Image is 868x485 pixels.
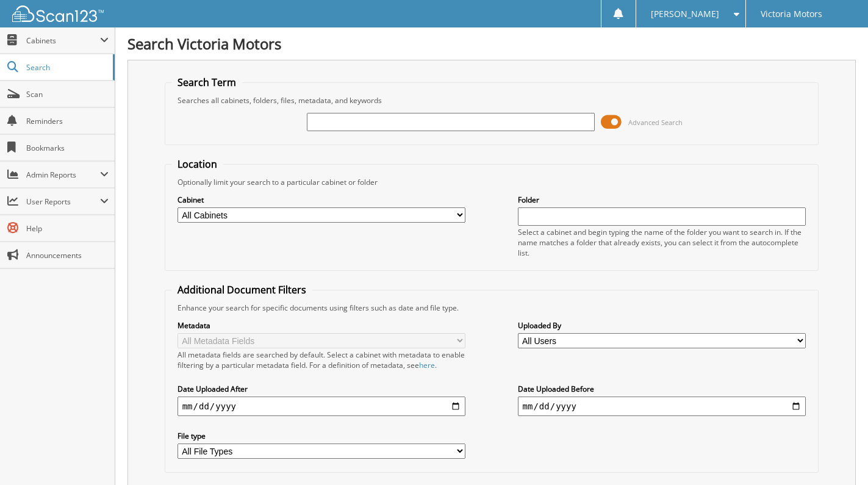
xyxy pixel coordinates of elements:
span: Admin Reports [26,170,100,180]
span: Announcements [26,250,109,260]
span: Scan [26,89,109,99]
h1: Search Victoria Motors [127,34,856,54]
div: Optionally limit your search to a particular cabinet or folder [171,177,812,187]
span: Advanced Search [628,118,683,127]
div: Enhance your search for specific documents using filters such as date and file type. [171,303,812,313]
div: All metadata fields are searched by default. Select a cabinet with metadata to enable filtering b... [178,350,466,370]
input: start [178,397,466,416]
div: Searches all cabinets, folders, files, metadata, and keywords [171,95,812,106]
label: Folder [518,195,806,205]
legend: Location [171,157,223,171]
label: Metadata [178,320,466,331]
span: Reminders [26,116,109,126]
a: here [419,360,435,370]
legend: Search Term [171,76,242,89]
label: Cabinet [178,195,466,205]
img: scan123-logo-white.svg [12,5,104,22]
span: Help [26,223,109,234]
span: User Reports [26,196,100,207]
label: File type [178,431,466,441]
span: Search [26,62,107,73]
span: [PERSON_NAME] [651,10,719,18]
div: Select a cabinet and begin typing the name of the folder you want to search in. If the name match... [518,227,806,258]
label: Date Uploaded After [178,384,466,394]
legend: Additional Document Filters [171,283,312,296]
label: Date Uploaded Before [518,384,806,394]
span: Bookmarks [26,143,109,153]
input: end [518,397,806,416]
label: Uploaded By [518,320,806,331]
span: Cabinets [26,35,100,46]
span: Victoria Motors [761,10,822,18]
